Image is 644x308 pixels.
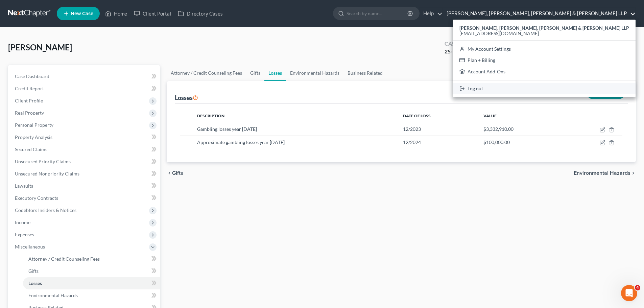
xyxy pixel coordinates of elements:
[445,40,468,48] div: Case
[167,170,183,176] button: chevron_left Gifts
[197,126,257,132] span: Gambling losses year [DATE]
[403,126,421,132] span: 12/2023
[167,170,172,176] i: chevron_left
[15,110,44,116] span: Real Property
[9,156,160,168] a: Unsecured Priority Claims
[635,285,640,290] span: 4
[459,30,539,36] span: [EMAIL_ADDRESS][DOMAIN_NAME]
[15,122,53,128] span: Personal Property
[574,170,636,176] button: Environmental Hazards chevron_right
[420,7,443,20] a: Help
[174,7,226,20] a: Directory Cases
[9,70,160,82] a: Case Dashboard
[8,42,72,52] span: [PERSON_NAME]
[15,183,33,189] span: Lawsuits
[483,126,514,132] span: $3,332,910.00
[71,11,93,16] span: New Case
[621,285,637,301] iframe: Intercom live chat
[443,7,636,20] a: [PERSON_NAME], [PERSON_NAME], [PERSON_NAME] & [PERSON_NAME] LLP
[403,139,421,145] span: 12/2024
[15,195,58,201] span: Executory Contracts
[23,265,160,277] a: Gifts
[15,86,44,91] span: Credit Report
[172,170,183,176] span: Gifts
[15,134,52,140] span: Property Analysis
[453,54,636,66] a: Plan + Billing
[9,131,160,143] a: Property Analysis
[175,94,198,102] div: Losses
[9,180,160,192] a: Lawsuits
[15,207,76,213] span: Codebtors Insiders & Notices
[483,113,497,118] span: Value
[23,289,160,302] a: Environmental Hazards
[28,280,42,286] span: Losses
[23,253,160,265] a: Attorney / Credit Counseling Fees
[167,65,246,81] a: Attorney / Credit Counseling Fees
[453,83,636,95] a: Log out
[130,7,174,20] a: Client Portal
[23,277,160,289] a: Losses
[15,171,79,176] span: Unsecured Nonpriority Claims
[28,256,100,262] span: Attorney / Credit Counseling Fees
[574,170,630,176] span: Environmental Hazards
[15,98,43,103] span: Client Profile
[9,143,160,156] a: Secured Claims
[264,65,286,81] a: Losses
[630,170,636,176] i: chevron_right
[343,65,387,81] a: Business Related
[403,113,431,118] span: Date of Loss
[459,25,629,31] strong: [PERSON_NAME], [PERSON_NAME], [PERSON_NAME] & [PERSON_NAME] LLP
[9,168,160,180] a: Unsecured Nonpriority Claims
[197,139,285,145] span: Approximate gambling losses year [DATE]
[9,82,160,95] a: Credit Report
[102,7,130,20] a: Home
[28,292,78,298] span: Environmental Hazards
[15,232,34,237] span: Expenses
[15,73,49,79] span: Case Dashboard
[197,113,224,118] span: Description
[246,65,264,81] a: Gifts
[445,48,468,55] div: 25-10532
[15,219,30,225] span: Income
[28,268,39,274] span: Gifts
[9,192,160,204] a: Executory Contracts
[347,7,408,20] input: Search by name...
[453,66,636,77] a: Account Add-Ons
[286,65,343,81] a: Environmental Hazards
[15,244,45,250] span: Miscellaneous
[15,146,47,152] span: Secured Claims
[453,43,636,55] a: My Account Settings
[15,159,71,164] span: Unsecured Priority Claims
[483,139,510,145] span: $100,000.00
[453,20,636,97] div: [PERSON_NAME], [PERSON_NAME], [PERSON_NAME] & [PERSON_NAME] LLP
